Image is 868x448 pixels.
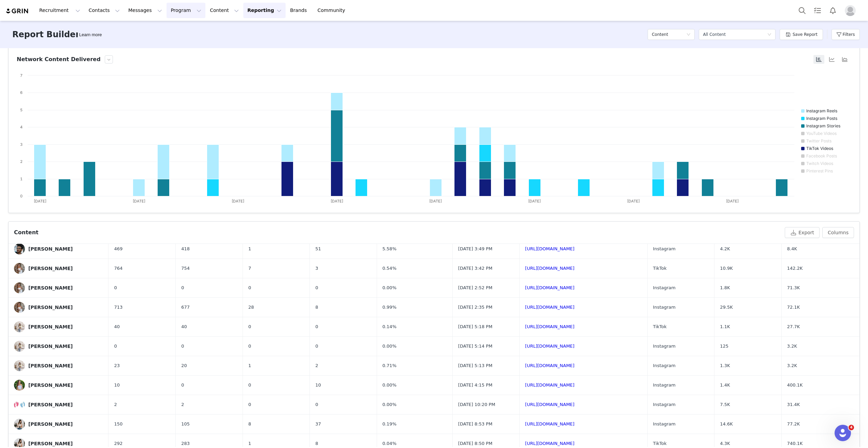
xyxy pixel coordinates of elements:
[627,199,640,204] text: [DATE]
[28,324,73,330] div: [PERSON_NAME]
[787,343,797,350] span: 3.2K
[28,382,73,388] div: [PERSON_NAME]
[806,131,837,136] text: YouTube Videos
[720,382,730,389] span: 1.4K
[114,362,120,369] span: 23
[787,401,800,408] span: 31.4K
[785,227,820,238] button: Export
[720,304,733,311] span: 29.5K
[14,360,103,371] a: [PERSON_NAME]
[653,440,667,447] span: TikTok
[787,421,800,428] span: 77.2K
[248,284,251,291] span: 0
[806,146,833,151] text: TikTok Videos
[806,108,837,113] text: Instagram Reels
[653,284,676,291] span: Instagram
[835,425,851,441] iframe: Intercom live chat
[315,421,321,428] span: 37
[14,321,103,332] a: [PERSON_NAME]
[248,362,251,369] span: 1
[28,441,73,446] div: [PERSON_NAME]
[382,362,396,369] span: 0.71%
[124,3,166,18] button: Messages
[14,243,25,254] img: 405d1ed1-408f-4937-9eca-f8794df6640b--s.jpg
[767,32,771,37] i: icon: down
[12,28,79,41] h3: Report Builder
[331,199,343,204] text: [DATE]
[14,380,25,391] img: 6ddfa90c-ef9f-4a57-b89a-5a8e24dadfee--s.jpg
[114,440,122,447] span: 292
[14,399,25,410] img: 387934f6-0c90-4653-a673-7d021953e88c.jpg
[787,304,800,311] span: 72.1K
[525,421,575,426] a: [URL][DOMAIN_NAME]
[248,246,251,252] span: 1
[806,138,831,143] text: Twitter Posts
[20,177,23,181] text: 1
[720,343,728,350] span: 125
[28,305,73,310] div: [PERSON_NAME]
[181,421,190,428] span: 105
[525,382,575,388] a: [URL][DOMAIN_NAME]
[248,401,251,408] span: 0
[382,265,396,272] span: 0.54%
[653,343,676,350] span: Instagram
[14,263,25,274] img: 7779ad07-9477-4ab9-917c-68084d9002df.jpg
[20,159,23,164] text: 2
[787,323,800,330] span: 27.7K
[315,362,318,369] span: 2
[458,304,492,311] span: [DATE] 2:35 PM
[28,363,73,368] div: [PERSON_NAME]
[28,344,73,349] div: [PERSON_NAME]
[28,246,73,252] div: [PERSON_NAME]
[806,116,837,121] text: Instagram Posts
[28,402,73,407] div: [PERSON_NAME]
[248,343,251,350] span: 0
[720,265,733,272] span: 10.9K
[787,362,797,369] span: 3.2K
[720,246,730,252] span: 4.2K
[780,29,823,40] button: Save Report
[787,246,797,252] span: 8.4K
[28,421,73,427] div: [PERSON_NAME]
[114,304,122,311] span: 713
[14,321,25,332] img: 3a643565-da43-47fa-8560-c987ad03c944.jpg
[806,153,837,158] text: Facebook Posts
[17,55,101,64] h3: Network Content Delivered
[315,246,321,252] span: 51
[315,304,318,311] span: 8
[810,3,825,18] a: Tasks
[114,401,117,408] span: 2
[382,440,396,447] span: 0.04%
[726,199,739,204] text: [DATE]
[181,284,184,291] span: 0
[14,228,39,237] div: Content
[849,425,854,430] span: 4
[525,441,575,446] a: [URL][DOMAIN_NAME]
[181,304,190,311] span: 677
[28,266,73,271] div: [PERSON_NAME]
[686,32,691,37] i: icon: down
[720,421,733,428] span: 14.6K
[248,265,251,272] span: 7
[5,8,29,14] img: grin logo
[34,199,46,204] text: [DATE]
[841,5,863,16] button: Profile
[458,401,495,408] span: [DATE] 10:20 PM
[822,227,854,238] button: Columns
[382,401,396,408] span: 0.00%
[652,29,668,40] h5: Content
[315,323,318,330] span: 0
[787,440,803,447] span: 740.1K
[382,304,396,311] span: 0.99%
[20,90,23,95] text: 6
[248,421,251,428] span: 8
[14,360,25,371] img: 3a643565-da43-47fa-8560-c987ad03c944.jpg
[458,382,492,389] span: [DATE] 4:15 PM
[14,341,103,352] a: [PERSON_NAME]
[20,108,23,112] text: 5
[20,73,23,78] text: 7
[795,3,810,18] button: Search
[528,199,541,204] text: [DATE]
[14,243,103,254] a: [PERSON_NAME]
[286,3,313,18] a: Brands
